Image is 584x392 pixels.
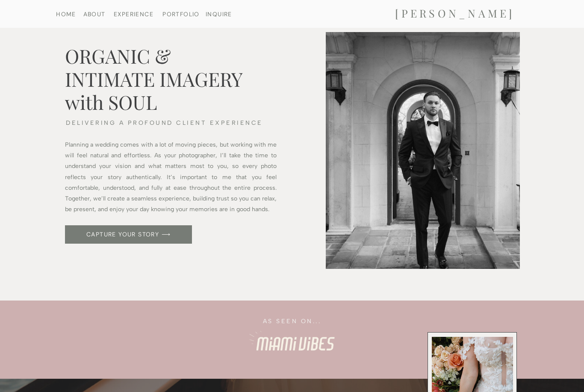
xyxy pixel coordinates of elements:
h2: ORGANIC & INTIMATE IMAGERY with SOUL [65,44,281,118]
h2: AS SEEN ON... [247,316,337,327]
p: Planning a wedding comes with a lot of moving pieces, but working with me will feel natural and e... [65,139,277,206]
a: PORTFOLIO [159,11,203,17]
a: INQUIRE [203,11,235,17]
a: [PERSON_NAME] [369,7,541,21]
a: ABOUT [72,11,116,17]
h3: DELIVERING A PROFOUND CLIENT EXPERIENCE [66,118,277,130]
a: HOME [44,11,88,17]
a: EXPERIENCE [112,11,156,17]
a: CAPTURE YOUR STORY ⟶ [86,231,171,238]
